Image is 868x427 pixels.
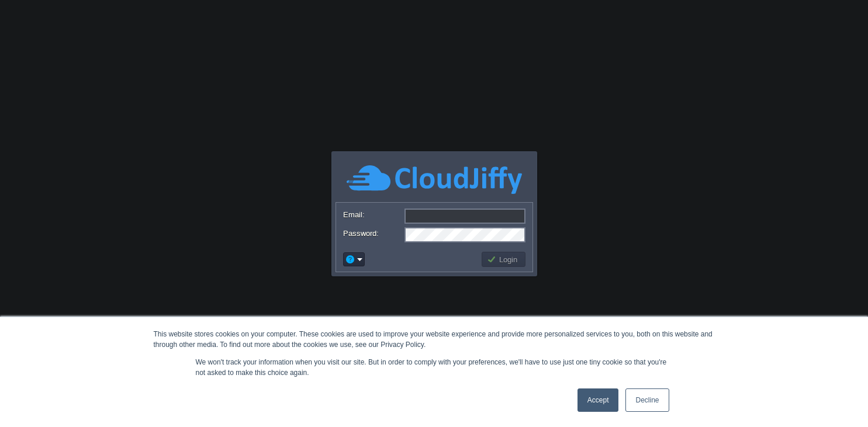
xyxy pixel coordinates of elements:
[347,164,522,196] img: CloudJiffy
[625,388,669,412] a: Decline
[577,388,619,412] a: Accept
[343,227,403,239] label: Password:
[343,209,403,221] label: Email:
[487,254,521,265] button: Login
[154,329,715,350] div: This website stores cookies on your computer. These cookies are used to improve your website expe...
[196,357,673,378] p: We won't track your information when you visit our site. But in order to comply with your prefere...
